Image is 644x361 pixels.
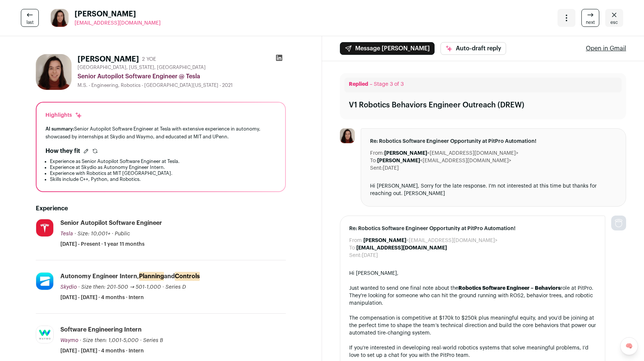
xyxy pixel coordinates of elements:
[384,151,427,156] b: [PERSON_NAME]
[165,285,186,290] span: Series D
[60,219,162,227] div: Senior Autopilot Software Engineer
[586,44,626,53] a: Open in Gmail
[80,338,139,343] span: · Size then: 1,001-5,000
[363,238,406,243] b: [PERSON_NAME]
[349,100,524,110] div: V1 Robotics Behaviors Engineer Outreach (DREW)
[377,158,420,163] b: [PERSON_NAME]
[458,286,561,291] strong: Robotics Software Engineer – Behaviors
[26,19,34,25] span: last
[75,21,161,26] span: [EMAIL_ADDRESS][DOMAIN_NAME]
[162,283,164,291] span: ·
[45,112,82,119] div: Highlights
[370,157,377,164] dt: To:
[370,150,384,157] dt: From:
[75,19,161,27] a: [EMAIL_ADDRESS][DOMAIN_NAME]
[50,158,276,164] li: Experience as Senior Autopilot Software Engineer at Tesla.
[45,126,74,131] span: AI summary:
[374,82,404,87] span: Stage 3 of 3
[60,294,144,301] span: [DATE] - [DATE] · 4 months · Intern
[370,164,383,172] dt: Sent:
[370,182,617,197] div: Hi [PERSON_NAME], Sorry for the late response. I'm not interested at this time but thanks for rea...
[21,9,39,27] a: last
[370,138,617,145] span: Re: Robotics Software Engineer Opportunity at PitPro Automation!
[340,128,355,143] img: 0ce3e7e179d8101d813980e9271dc3b739bb59463fe11e3992d718eb423659a3
[384,150,518,157] dd: <[EMAIL_ADDRESS][DOMAIN_NAME]>
[349,225,596,232] span: Re: Robotics Software Engineer Opportunity at PitPro Automation!
[78,285,161,290] span: · Size then: 201-500 → 501-1,000
[36,273,53,290] img: 6c152517e7597904a542c77296977d77fc28d51739c43832baff5ff9c3c9c79a.jpg
[78,65,206,70] span: [GEOGRAPHIC_DATA], [US_STATE], [GEOGRAPHIC_DATA]
[175,272,200,281] mark: Controls
[362,252,378,259] dd: [DATE]
[60,231,73,236] span: Tesla
[36,54,72,90] img: 0ce3e7e179d8101d813980e9271dc3b739bb59463fe11e3992d718eb423659a3
[115,231,130,236] span: Public
[50,170,276,176] li: Experience with Robotics at MIT [GEOGRAPHIC_DATA].
[51,9,69,27] img: 0ce3e7e179d8101d813980e9271dc3b739bb59463fe11e3992d718eb423659a3
[586,19,595,25] span: next
[60,347,144,355] span: [DATE] - [DATE] · 4 months · Intern
[60,241,145,248] span: [DATE] - Present · 1 year 11 months
[45,125,276,141] div: Senior Autopilot Software Engineer at Tesla with extensive experience in autonomy, showcased by i...
[142,56,156,63] div: 2 YOE
[340,42,435,55] button: Message [PERSON_NAME]
[620,337,638,355] a: 🧠
[605,9,623,27] a: Close
[349,237,363,244] dt: From:
[377,157,511,164] dd: <[EMAIL_ADDRESS][DOMAIN_NAME]>
[383,164,399,172] dd: [DATE]
[60,326,142,334] div: Software Engineering Intern
[581,9,599,27] a: next
[370,82,372,87] span: –
[610,19,618,25] span: esc
[75,231,110,236] span: · Size: 10,001+
[60,272,200,280] div: Autonomy Engineer Intern, and
[349,82,368,87] span: Replied
[349,285,596,307] div: Just wanted to send one final note about the role at PitPro. They're looking for someone who can ...
[112,230,113,238] span: ·
[50,176,276,182] li: Skills include C++, Python, and Robotics.
[60,338,78,343] span: Waymo
[611,216,626,230] img: nopic.png
[349,344,596,359] div: If you’re interested in developing real-world robotics systems that solve meaningful problems, I’...
[45,147,80,156] h2: How they fit
[558,9,575,27] button: Open dropdown
[140,337,142,344] span: ·
[349,244,356,252] dt: To:
[50,164,276,170] li: Experience at Skydio as Autonomy Engineer Intern.
[143,338,163,343] span: Series B
[78,72,286,81] div: Senior Autopilot Software Engineer @ Tesla
[363,237,498,244] dd: <[EMAIL_ADDRESS][DOMAIN_NAME]>
[356,245,447,251] b: [EMAIL_ADDRESS][DOMAIN_NAME]
[36,219,53,236] img: 2efef2a77c57832c739bdd86959a87bc1955adc1135e294d5928bdae2d2d3bd5.jpg
[139,272,164,281] mark: Planning
[349,314,596,337] div: The compensation is competitive at $170k to $250k plus meaningful equity, and you’d be joining at...
[60,285,77,290] span: Skydio
[349,252,362,259] dt: Sent:
[78,82,286,88] div: M.S. - Engineering, Robotics - [GEOGRAPHIC_DATA][US_STATE] - 2021
[78,54,139,65] h1: [PERSON_NAME]
[36,326,53,343] img: 9f259bf02c4d7914b2c7bdcff63a3ec87112ff1cc6aa3d1be7e5a6a48f645f69.jpg
[441,42,506,55] button: Auto-draft reply
[36,204,286,213] h2: Experience
[75,9,161,19] span: [PERSON_NAME]
[349,270,596,277] div: Hi [PERSON_NAME],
